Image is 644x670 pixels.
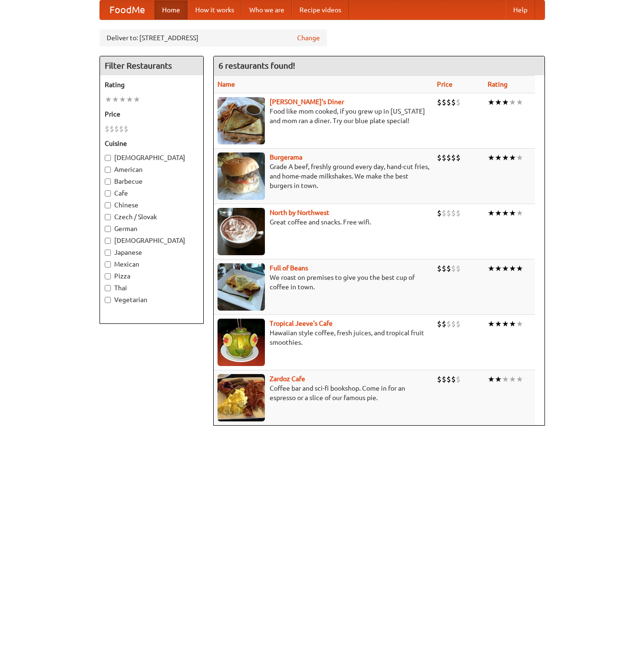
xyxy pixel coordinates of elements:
[100,29,327,46] div: Deliver to: [STREET_ADDRESS]
[456,152,461,163] li: $
[502,152,509,163] li: ★
[495,263,502,274] li: ★
[105,226,111,232] input: German
[218,162,429,190] p: Grade A beef, freshly ground every day, hand-cut fries, and home-made milkshakes. We make the bes...
[442,97,446,107] li: $
[495,152,502,163] li: ★
[270,209,329,216] a: North by Northwest
[446,152,451,163] li: $
[502,208,509,218] li: ★
[442,319,446,329] li: $
[218,217,429,227] p: Great coffee and snacks. Free wifi.
[442,374,446,384] li: $
[437,263,442,274] li: $
[105,273,111,279] input: Pizza
[446,263,451,274] li: $
[509,208,516,218] li: ★
[509,152,516,163] li: ★
[292,0,349,19] a: Recipe videos
[437,374,442,384] li: $
[451,152,456,163] li: $
[105,200,199,210] label: Chinese
[218,328,429,347] p: Hawaiian style coffee, fresh juices, and tropical fruit smoothies.
[105,212,199,222] label: Czech / Slovak
[218,80,235,88] a: Name
[488,97,495,107] li: ★
[270,375,305,383] a: Zardoz Cafe
[242,0,292,19] a: Who we are
[105,248,199,257] label: Japanese
[270,264,308,272] a: Full of Beans
[218,384,429,402] p: Coffee bar and sci-fi bookshop. Come in for an espresso or a slice of our famous pie.
[451,208,456,218] li: $
[270,320,333,327] a: Tropical Jeeve's Cafe
[502,374,509,384] li: ★
[456,263,461,274] li: $
[502,97,509,107] li: ★
[451,263,456,274] li: $
[112,94,119,105] li: ★
[105,177,199,186] label: Barbecue
[105,167,111,173] input: American
[218,97,265,144] img: sallys.jpg
[105,139,199,148] h5: Cuisine
[119,124,124,134] li: $
[488,319,495,329] li: ★
[119,94,126,105] li: ★
[105,261,111,268] input: Mexican
[105,155,111,161] input: [DEMOGRAPHIC_DATA]
[124,124,128,134] li: $
[105,297,111,303] input: Vegetarian
[516,208,523,218] li: ★
[509,319,516,329] li: ★
[495,97,502,107] li: ★
[451,374,456,384] li: $
[442,152,446,163] li: $
[488,152,495,163] li: ★
[105,271,199,281] label: Pizza
[437,319,442,329] li: $
[516,374,523,384] li: ★
[437,208,442,218] li: $
[502,319,509,329] li: ★
[100,0,154,19] a: FoodMe
[270,153,302,161] a: Burgerama
[451,97,456,107] li: $
[488,208,495,218] li: ★
[488,263,495,274] li: ★
[100,56,203,75] h4: Filter Restaurants
[218,263,265,311] img: beans.jpg
[126,94,133,105] li: ★
[495,319,502,329] li: ★
[516,319,523,329] li: ★
[270,98,344,106] b: [PERSON_NAME]'s Diner
[218,374,265,421] img: zardoz.jpg
[516,263,523,274] li: ★
[218,208,265,255] img: north.jpg
[509,97,516,107] li: ★
[105,238,111,244] input: [DEMOGRAPHIC_DATA]
[133,94,140,105] li: ★
[105,236,199,245] label: [DEMOGRAPHIC_DATA]
[442,208,446,218] li: $
[105,250,111,256] input: Japanese
[495,208,502,218] li: ★
[218,273,429,292] p: We roast on premises to give you the best cup of coffee in town.
[105,259,199,269] label: Mexican
[437,97,442,107] li: $
[516,97,523,107] li: ★
[456,374,461,384] li: $
[105,295,199,304] label: Vegetarian
[218,61,295,70] ng-pluralize: 6 restaurants found!
[105,80,199,89] h5: Rating
[218,107,429,125] p: Food like mom cooked, if you grew up in [US_STATE] and mom ran a diner. Try our blue plate special!
[105,179,111,185] input: Barbecue
[516,152,523,163] li: ★
[509,263,516,274] li: ★
[446,208,451,218] li: $
[105,124,109,134] li: $
[442,263,446,274] li: $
